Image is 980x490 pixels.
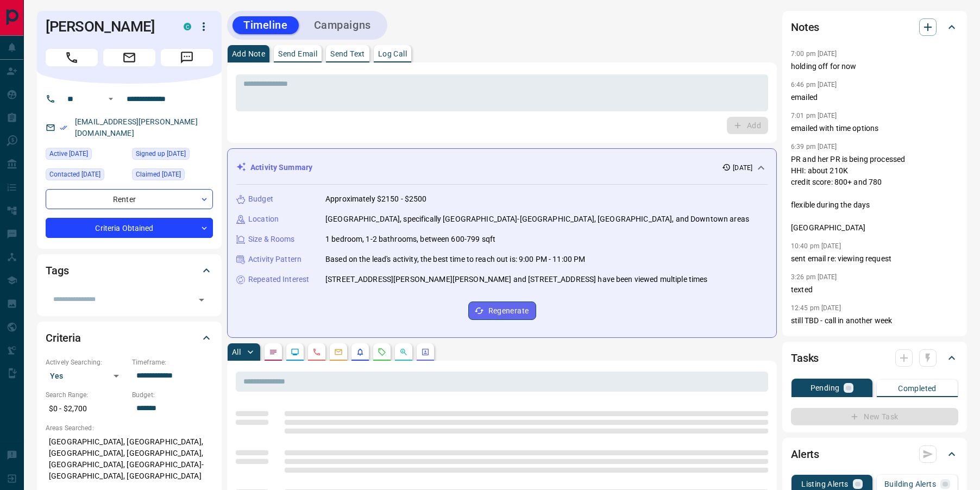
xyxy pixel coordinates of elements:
[46,189,213,209] div: Renter
[49,169,100,180] span: Contacted [DATE]
[46,423,213,433] p: Areas Searched:
[250,162,312,173] p: Activity Summary
[733,163,752,173] p: [DATE]
[791,304,841,312] p: 12:45 pm [DATE]
[132,357,213,367] p: Timeframe:
[468,301,536,320] button: Regenerate
[46,329,81,347] h2: Criteria
[184,23,191,30] div: condos.ca
[356,348,365,356] svg: Listing Alerts
[791,61,958,72] p: holding off for now
[791,18,819,36] h2: Notes
[269,348,278,356] svg: Notes
[49,148,88,159] span: Active [DATE]
[898,385,937,392] p: Completed
[378,348,386,356] svg: Requests
[194,292,209,307] button: Open
[791,50,837,58] p: 7:00 pm [DATE]
[136,148,186,159] span: Signed up [DATE]
[399,348,408,356] svg: Opportunities
[46,168,127,184] div: Thu Mar 27 2025
[278,50,317,58] p: Send Email
[325,234,495,245] p: 1 bedroom, 1-2 bathrooms, between 600-799 sqft
[330,50,365,58] p: Send Text
[46,257,213,284] div: Tags
[791,284,958,296] p: texted
[232,348,241,356] p: All
[46,18,167,35] h1: [PERSON_NAME]
[325,274,707,285] p: [STREET_ADDRESS][PERSON_NAME][PERSON_NAME] and [STREET_ADDRESS] have been viewed multiple times
[248,213,279,225] p: Location
[884,480,936,488] p: Building Alerts
[791,349,819,367] h2: Tasks
[791,154,958,234] p: PR and her PR is being processed HHI: about 210K credit score: 800+ and 780 flexible during the d...
[791,143,837,150] p: 6:39 pm [DATE]
[46,148,127,163] div: Sun Aug 17 2025
[325,254,585,265] p: Based on the lead's activity, the best time to reach out is: 9:00 PM - 11:00 PM
[421,348,430,356] svg: Agent Actions
[378,50,407,58] p: Log Call
[132,390,213,400] p: Budget:
[46,357,127,367] p: Actively Searching:
[791,345,958,371] div: Tasks
[248,193,273,205] p: Budget
[801,480,849,488] p: Listing Alerts
[236,158,768,178] div: Activity Summary[DATE]
[325,193,427,205] p: Approximately $2150 - $2500
[46,390,127,400] p: Search Range:
[791,441,958,467] div: Alerts
[791,92,958,103] p: emailed
[791,273,837,281] p: 3:26 pm [DATE]
[248,274,309,285] p: Repeated Interest
[791,81,837,89] p: 6:46 pm [DATE]
[46,262,68,279] h2: Tags
[791,315,958,326] p: still TBD - call in another week
[46,49,98,66] span: Call
[132,168,213,184] div: Sun Jan 19 2025
[136,169,181,180] span: Claimed [DATE]
[334,348,343,356] svg: Emails
[291,348,299,356] svg: Lead Browsing Activity
[46,218,213,238] div: Criteria Obtained
[791,123,958,134] p: emailed with time options
[248,234,295,245] p: Size & Rooms
[132,148,213,163] div: Sun Jan 19 2025
[46,400,127,418] p: $0 - $2,700
[248,254,301,265] p: Activity Pattern
[232,50,265,58] p: Add Note
[791,445,819,463] h2: Alerts
[46,433,213,485] p: [GEOGRAPHIC_DATA], [GEOGRAPHIC_DATA], [GEOGRAPHIC_DATA], [GEOGRAPHIC_DATA], [GEOGRAPHIC_DATA], [G...
[104,92,117,105] button: Open
[46,325,213,351] div: Criteria
[75,117,198,137] a: [EMAIL_ADDRESS][PERSON_NAME][DOMAIN_NAME]
[46,367,127,385] div: Yes
[791,242,841,250] p: 10:40 pm [DATE]
[303,16,382,34] button: Campaigns
[791,253,958,265] p: sent email re: viewing request
[103,49,155,66] span: Email
[312,348,321,356] svg: Calls
[60,124,67,131] svg: Email Verified
[811,384,840,392] p: Pending
[791,14,958,40] div: Notes
[233,16,299,34] button: Timeline
[325,213,749,225] p: [GEOGRAPHIC_DATA], specifically [GEOGRAPHIC_DATA]-[GEOGRAPHIC_DATA], [GEOGRAPHIC_DATA], and Downt...
[791,112,837,120] p: 7:01 pm [DATE]
[161,49,213,66] span: Message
